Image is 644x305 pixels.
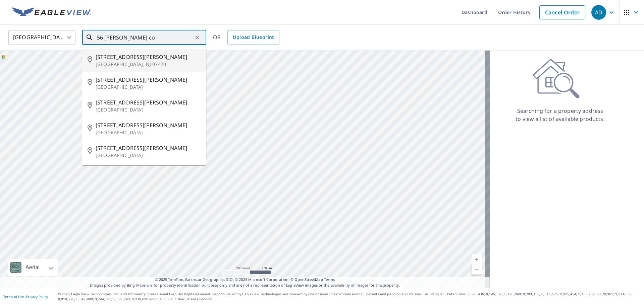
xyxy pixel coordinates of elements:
p: [GEOGRAPHIC_DATA] [96,84,201,90]
p: | [3,295,48,299]
img: EV Logo [12,7,91,17]
button: Clear [193,33,202,42]
a: Upload Blueprint [227,30,279,45]
p: Searching for a property address to view a list of available products. [515,107,605,123]
span: Upload Blueprint [233,33,274,42]
div: AD [591,5,606,20]
div: [GEOGRAPHIC_DATA] [8,28,75,47]
p: [GEOGRAPHIC_DATA] [96,152,201,159]
input: Search by address or latitude-longitude [97,28,193,47]
span: © 2025 TomTom, Earthstar Geographics SIO, © 2025 Microsoft Corporation, © [155,277,335,283]
span: [STREET_ADDRESS][PERSON_NAME] [96,144,201,152]
p: [GEOGRAPHIC_DATA] [96,129,201,136]
p: [GEOGRAPHIC_DATA], NJ 07470 [96,61,201,68]
div: Aerial [23,259,42,276]
a: Privacy Policy [26,294,48,299]
span: [STREET_ADDRESS][PERSON_NAME] [96,98,201,106]
a: Terms of Use [3,294,24,299]
div: Aerial [8,259,58,276]
a: Cancel Order [539,5,585,19]
p: [GEOGRAPHIC_DATA] [96,106,201,113]
span: [STREET_ADDRESS][PERSON_NAME] [96,121,201,129]
a: Current Level 5, Zoom Out [472,264,482,275]
a: OpenStreetMap [294,277,323,282]
a: Current Level 5, Zoom In [472,254,482,264]
p: © 2025 Eagle View Technologies, Inc. and Pictometry International Corp. All Rights Reserved. Repo... [58,292,641,302]
span: [STREET_ADDRESS][PERSON_NAME] [96,53,201,61]
div: OR [213,30,279,45]
a: Terms [324,277,335,282]
span: [STREET_ADDRESS][PERSON_NAME] [96,76,201,84]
